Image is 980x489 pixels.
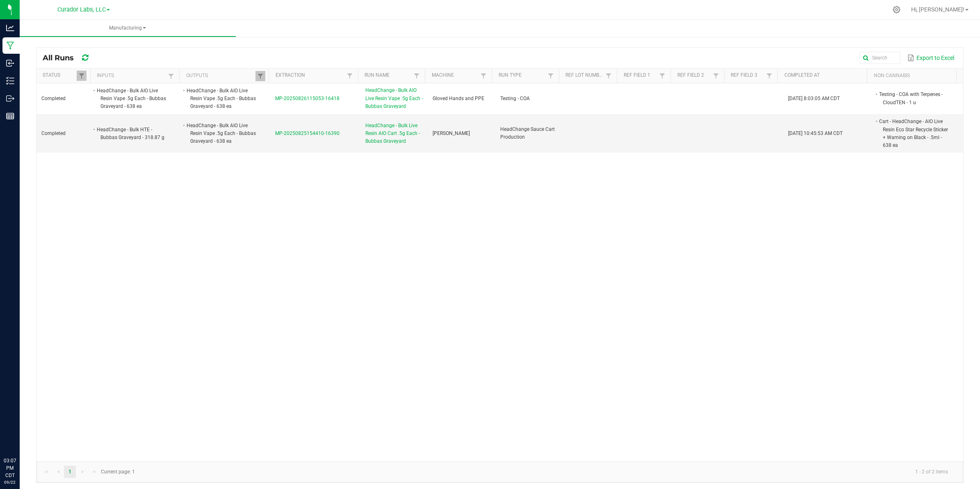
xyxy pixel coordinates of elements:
[433,96,484,101] span: Gloved Hands and PPE
[788,130,843,136] span: [DATE] 10:45:53 AM CDT
[731,72,764,79] a: Ref Field 3Sortable
[345,71,355,81] a: Filter
[20,25,236,32] span: Manufacturing
[275,130,340,136] span: MP-20250825154410-16390
[6,59,14,67] inline-svg: Inbound
[4,479,16,485] p: 09/22
[6,41,14,50] inline-svg: Manufacturing
[90,69,180,83] th: Inputs
[185,121,257,146] li: HeadChange - Bulk AIO Live Resin Vape .5g Each - Bubbas Graveyard - 638 ea
[64,466,76,478] a: Page 1
[432,72,479,79] a: MachineSortable
[859,52,900,64] input: Search
[604,71,613,81] a: Filter
[6,112,14,120] inline-svg: Reports
[6,24,14,32] inline-svg: Analytics
[96,87,167,111] li: HeadChange - Bulk AIO Live Resin Vape .5g Each - Bubbas Graveyard - 638 ea
[711,71,721,81] a: Filter
[6,77,14,85] inline-svg: Inventory
[276,72,345,79] a: ExtractionSortable
[57,6,106,13] span: Curador Labs, LLC
[43,72,77,79] a: StatusSortable
[546,71,556,81] a: Filter
[6,94,14,103] inline-svg: Outbound
[867,69,956,83] th: Non Cannabis
[624,72,657,79] a: Ref Field 1Sortable
[43,51,103,65] div: All Runs
[179,69,269,83] th: Outputs
[499,72,546,79] a: Run TypeSortable
[500,96,530,101] span: Testing - COA
[479,71,488,81] a: Filter
[911,6,964,13] span: Hi, [PERSON_NAME]!
[77,71,87,81] a: Filter
[500,126,555,140] span: HeadChange Sauce Cart Production
[365,122,423,146] span: HeadChange - Bulk Live Resin AIO Cart .5g Each - Bubbas Graveyard
[677,72,711,79] a: Ref Field 2Sortable
[365,87,423,110] span: HeadChange - Bulk AIO Live Resin Vape .5g Each - Bubbas Graveyard
[255,71,265,81] a: Filter
[185,87,257,111] li: HeadChange - Bulk AIO Live Resin Vape .5g Each - Bubbas Graveyard - 638 ea
[905,51,956,65] button: Export to Excel
[657,71,667,81] a: Filter
[8,423,33,448] iframe: Resource center
[41,96,66,101] span: Completed
[4,457,16,479] p: 03:07 PM CDT
[764,71,774,81] a: Filter
[878,117,949,149] li: Cart - HeadChange - AIO Live Resin Eco Star Recycle Sticker + Warning on Black - .5ml - 638 ea
[24,422,34,432] iframe: Resource center unread badge
[36,462,963,482] kendo-pager: Current page: 1
[784,72,864,79] a: Completed AtSortable
[891,6,902,14] div: Manage settings
[412,71,422,81] a: Filter
[565,72,604,79] a: Ref Lot NumberSortable
[788,96,840,101] span: [DATE] 8:03:05 AM CDT
[20,20,236,37] a: Manufacturing
[166,71,176,81] a: Filter
[365,72,412,79] a: Run NameSortable
[275,96,340,101] span: MP-20250826115053-16418
[96,126,167,142] li: HeadChange - Bulk HTE - Bubbas Graveyard - 318.87 g
[140,465,955,479] kendo-pager-info: 1 - 2 of 2 items
[41,130,66,136] span: Completed
[878,90,949,106] li: Testing - COA with Terpenes - CloudTEN - 1 u
[433,130,470,136] span: [PERSON_NAME]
